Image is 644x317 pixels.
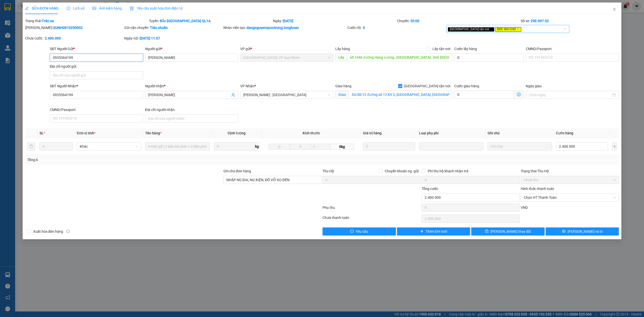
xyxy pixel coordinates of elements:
input: Dọc đường [347,53,452,61]
span: plus [420,229,424,233]
button: plusThêm ĐH mới [397,227,470,235]
div: Tổng: 4 [27,157,248,163]
b: 29E-097.92 [531,19,549,23]
span: Yêu cầu xuất hóa đơn điện tử [130,6,183,10]
span: Thu Hộ [323,169,334,173]
button: plus [612,142,617,150]
input: R [290,144,311,150]
div: Tuyến: [148,18,272,24]
label: Cước lấy hàng [454,47,477,51]
div: Chưa thanh toán [322,215,421,224]
span: Tổng cước [422,187,438,191]
b: Tiêu chuẩn [150,26,168,30]
button: printer[PERSON_NAME] và In [546,227,619,235]
span: Lấy hàng [335,47,350,51]
span: SỬA ĐƠN HÀNG [25,6,59,10]
b: 0 [363,26,365,30]
b: Trên xe [42,19,54,23]
span: info-circle [66,230,70,233]
span: Kích thước [303,131,320,135]
span: close [612,7,616,11]
input: Địa chỉ của người gửi [50,71,143,79]
div: CMND/Passport [50,107,143,112]
span: close [517,28,519,30]
input: Giao tận nơi [349,91,452,99]
span: user-add [231,93,235,97]
span: Giao hàng [335,84,351,88]
input: VD: Bàn, Ghế [145,142,210,150]
span: Thêm ĐH mới [426,229,447,234]
span: save [485,229,489,233]
input: Cước lấy hàng [454,54,524,62]
label: Ghi chú đơn hàng [223,169,251,173]
b: Bắc [GEOGRAPHIC_DATA] QL1A [160,19,211,23]
span: Ảnh kiện hàng [93,6,122,10]
span: picture [93,7,96,10]
label: Hình thức thanh toán [521,187,554,191]
b: 20:00 [410,19,419,23]
span: Xuất hóa đơn hàng [31,229,65,234]
div: SĐT Người Gửi [50,46,143,52]
span: kg [255,142,260,150]
div: Người nhận [145,83,238,89]
label: Cước giao hàng [454,84,479,88]
span: clock-circle [67,7,70,10]
div: Địa chỉ người nhận [145,107,238,112]
input: 0 [363,142,415,150]
span: Bình Định: VP Quy Nhơn [243,54,330,61]
b: 2.400.000 [45,36,61,40]
div: Nhân viên tạo: [223,25,346,30]
button: save[PERSON_NAME] thay đổi [471,227,545,235]
div: [PERSON_NAME]: [25,25,123,30]
div: Trạng thái Thu Hộ [521,168,619,174]
span: Khác [80,143,138,150]
span: exclamation-circle [350,229,354,233]
span: 0kg [330,144,354,150]
div: Ngày: [272,18,396,24]
span: dollar-circle [517,92,521,96]
div: Cước rồi : [347,25,446,30]
label: Ngày giao [526,84,542,88]
input: Ghi Chú [488,142,552,150]
span: Nhận: [2,11,20,18]
div: Địa chỉ người gửi [50,64,143,69]
span: Lịch sử [67,6,85,10]
b: [DATE] 11:57 [140,36,160,40]
div: Số xe: [520,18,619,24]
span: edit [25,7,29,10]
span: [PERSON_NAME] thay đổi [491,229,531,234]
span: Hồ Chí Minh : Kho Quận 12 [243,91,330,99]
input: Cước giao hàng [454,91,514,99]
input: Ngày giao [529,92,611,98]
button: Close [607,3,621,17]
span: Cước hàng [556,131,573,135]
span: close [490,28,492,30]
img: icon [130,7,134,11]
span: Yêu cầu [356,229,368,234]
span: [GEOGRAPHIC_DATA] tận nơi [402,83,452,89]
div: VP gửi [240,46,333,52]
span: Chuyển khoản ng. gửi [383,168,421,174]
span: [GEOGRAPHIC_DATA]: Kho Văn Điển Thanh Trì [2,18,135,60]
span: printer [562,229,566,233]
th: Ghi chú [486,128,554,138]
input: C [311,144,330,150]
div: CMND/Passport [526,46,619,52]
span: [PERSON_NAME] và In [568,229,603,234]
button: exclamation-circleYêu cầu [323,227,396,235]
span: Giao [335,91,349,99]
span: VND [521,206,528,210]
div: Người gửi [145,46,238,52]
span: Phí thu hộ khách nhận trả [426,168,470,174]
input: Địa chỉ của người nhận [145,114,238,123]
span: Định lượng [228,131,246,135]
b: dangnguyenquoctrung.longhoan [247,26,299,30]
div: Trạng thái: [25,18,149,24]
span: VP Nhận [240,84,254,88]
span: Lấy [335,53,347,61]
input: D [269,144,290,150]
b: QUNH0810250002 [53,26,83,30]
b: [DATE] [283,19,293,23]
span: Đơn vị tính [77,131,96,135]
input: Ghi chú đơn hàng [223,176,321,184]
